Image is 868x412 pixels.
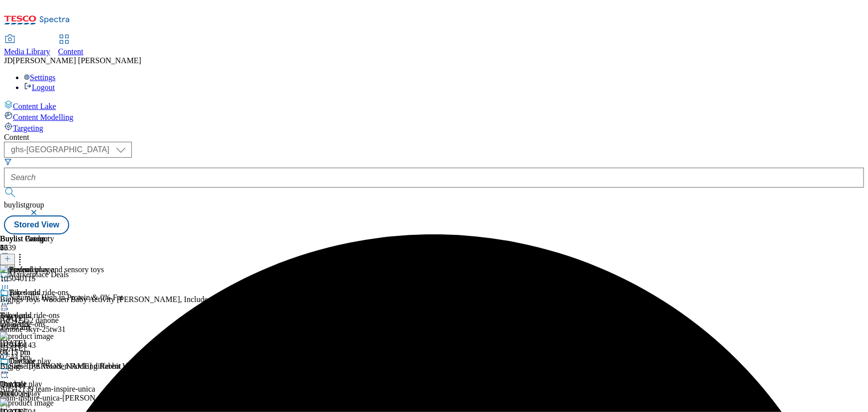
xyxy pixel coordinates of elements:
a: Content Modelling [4,111,864,122]
span: Media Library [4,47,50,56]
a: Content Lake [4,100,864,111]
span: Targeting [13,124,43,132]
a: Content [58,35,84,56]
a: Media Library [4,35,50,56]
input: Search [4,168,864,188]
span: JD [4,56,13,65]
span: [PERSON_NAME] [PERSON_NAME] [13,56,141,65]
span: buylistgroup [4,201,44,209]
a: Settings [24,73,56,82]
button: Stored View [4,215,69,234]
svg: Search Filters [4,158,12,166]
span: Content Modelling [13,113,73,121]
span: Content Lake [13,102,56,110]
span: Content [58,47,84,56]
a: Targeting [4,122,864,133]
a: Logout [24,83,55,92]
div: Content [4,133,864,142]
